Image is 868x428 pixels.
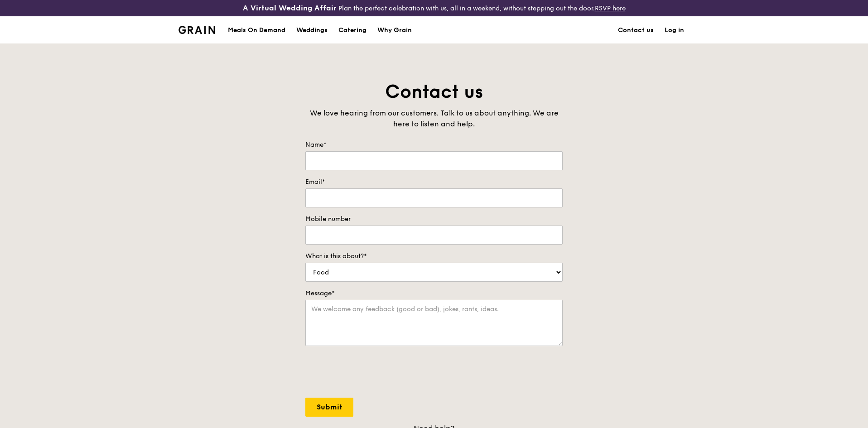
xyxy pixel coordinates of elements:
a: Log in [659,17,690,44]
a: RSVP here [595,5,626,12]
label: Name* [305,140,563,149]
a: Catering [333,17,372,44]
iframe: reCAPTCHA [305,355,443,390]
h3: A Virtual Wedding Affair [243,4,337,13]
a: Contact us [612,17,659,44]
h1: Contact us [305,80,563,104]
label: Mobile number [305,215,563,224]
a: Why Grain [372,17,417,44]
img: Grain [178,26,215,34]
div: Meals On Demand [228,17,285,44]
label: What is this about?* [305,252,563,261]
a: Weddings [291,17,333,44]
div: We love hearing from our customers. Talk to us about anything. We are here to listen and help. [305,108,563,130]
div: Catering [338,17,366,44]
div: Weddings [296,17,328,44]
label: Message* [305,289,563,298]
a: GrainGrain [178,16,215,43]
label: Email* [305,178,563,187]
input: Submit [305,398,353,417]
div: Why Grain [377,17,412,44]
div: Plan the perfect celebration with us, all in a weekend, without stepping out the door. [173,4,695,13]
